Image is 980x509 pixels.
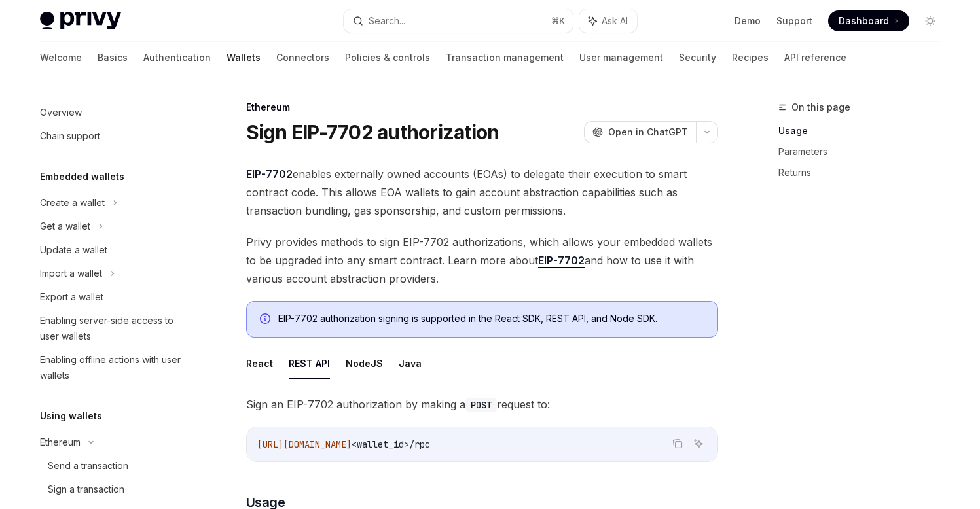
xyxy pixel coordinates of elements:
button: Ask AI [579,9,637,33]
a: Usage [778,120,951,141]
a: EIP-7702 [246,167,293,181]
div: Update a wallet [40,242,107,258]
span: ⌘ K [551,16,565,26]
div: Overview [40,105,82,120]
button: React [246,348,273,379]
div: Create a wallet [40,195,105,211]
img: light logo [40,12,121,30]
svg: Info [260,313,273,326]
a: Parameters [778,141,951,162]
div: Sign a transaction [48,482,124,497]
a: Export a wallet [29,285,197,309]
a: Sign a transaction [29,478,197,501]
a: Transaction management [446,42,564,73]
button: Java [399,348,422,379]
a: Authentication [143,42,211,73]
h5: Embedded wallets [40,169,124,184]
a: Enabling server-side access to user wallets [29,309,197,348]
button: Search...⌘K [344,9,573,33]
a: EIP-7702 [538,254,585,268]
span: On this page [791,99,850,115]
button: REST API [289,348,330,379]
a: Basics [98,42,128,73]
span: Ask AI [602,14,628,27]
div: Chain support [40,128,100,144]
h5: Using wallets [40,408,102,424]
span: Open in ChatGPT [608,126,688,139]
a: Recipes [732,42,769,73]
span: Privy provides methods to sign EIP-7702 authorizations, which allows your embedded wallets to be ... [246,233,718,288]
span: enables externally owned accounts (EOAs) to delegate their execution to smart contract code. This... [246,165,718,220]
a: Policies & controls [345,42,430,73]
span: <wallet_id>/rpc [352,438,430,450]
div: Get a wallet [40,219,90,234]
a: API reference [784,42,846,73]
button: Toggle dark mode [920,10,941,31]
button: Open in ChatGPT [584,121,696,143]
h1: Sign EIP-7702 authorization [246,120,499,144]
a: Overview [29,101,197,124]
a: Send a transaction [29,454,197,478]
div: Ethereum [40,434,81,450]
a: Update a wallet [29,238,197,262]
span: [URL][DOMAIN_NAME] [257,438,352,450]
div: Ethereum [246,101,718,114]
a: Wallets [227,42,261,73]
a: Returns [778,162,951,183]
button: Ask AI [690,435,707,452]
a: Security [679,42,716,73]
a: User management [579,42,663,73]
span: Sign an EIP-7702 authorization by making a request to: [246,395,718,413]
div: EIP-7702 authorization signing is supported in the React SDK, REST API, and Node SDK. [278,312,704,326]
div: Export a wallet [40,289,103,305]
a: Demo [735,14,761,27]
div: Search... [369,13,405,29]
a: Connectors [276,42,329,73]
div: Import a wallet [40,266,102,281]
a: Chain support [29,124,197,148]
div: Send a transaction [48,458,128,474]
a: Dashboard [828,10,909,31]
button: Copy the contents from the code block [669,435,686,452]
div: Enabling server-side access to user wallets [40,313,189,344]
span: Dashboard [839,14,889,27]
a: Welcome [40,42,82,73]
button: NodeJS [346,348,383,379]
a: Support [776,14,812,27]
code: POST [465,398,497,412]
div: Enabling offline actions with user wallets [40,352,189,383]
a: Enabling offline actions with user wallets [29,348,197,387]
